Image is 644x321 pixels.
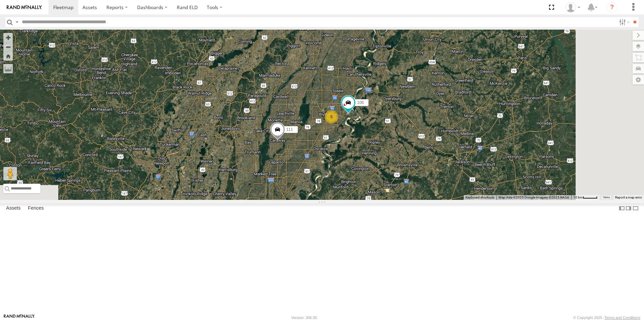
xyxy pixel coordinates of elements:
[286,127,293,132] span: 111
[618,204,625,213] label: Dock Summary Table to the Left
[603,196,610,199] a: Terms (opens in new tab)
[573,195,583,199] span: 10 km
[605,316,640,320] a: Terms and Conditions
[25,204,47,213] label: Fences
[633,75,644,84] label: Map Settings
[3,51,13,61] button: Zoom Home
[3,167,17,180] button: Drag Pegman onto the map to open Street View
[573,316,640,320] div: © Copyright 2025 -
[563,2,583,12] div: Craig King
[632,204,639,213] label: Hide Summary Table
[616,17,631,27] label: Search Filter Options
[7,5,42,10] img: rand-logo.svg
[291,316,317,320] div: Version: 306.00
[3,64,13,73] label: Measure
[465,195,494,200] button: Keyboard shortcuts
[325,110,338,123] div: 5
[571,195,600,200] button: Map Scale: 10 km per 40 pixels
[498,195,569,199] span: Map data ©2025 Google Imagery ©2025 NASA
[14,17,20,27] label: Search Query
[607,2,617,13] i: ?
[3,33,13,42] button: Zoom in
[357,100,364,105] span: 106
[625,204,632,213] label: Dock Summary Table to the Right
[4,314,35,321] a: Visit our Website
[3,204,24,213] label: Assets
[3,42,13,51] button: Zoom out
[615,195,642,199] a: Report a map error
